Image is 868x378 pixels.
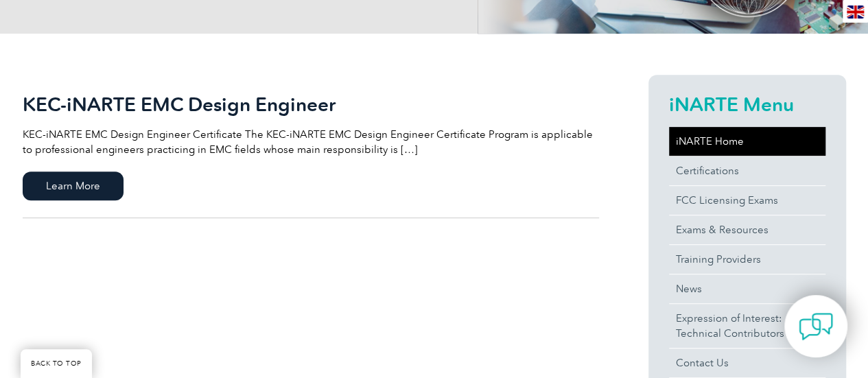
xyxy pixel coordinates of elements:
[669,156,825,185] a: Certifications
[669,274,825,303] a: News
[23,75,599,218] a: KEC-iNARTE EMC Design Engineer KEC-iNARTE EMC Design Engineer Certificate The KEC-iNARTE EMC Desi...
[669,245,825,274] a: Training Providers
[23,172,124,200] span: Learn More
[847,5,864,19] img: en
[669,304,825,348] a: Expression of Interest:Technical Contributors
[669,186,825,215] a: FCC Licensing Exams
[669,127,825,156] a: iNARTE Home
[669,215,825,244] a: Exams & Resources
[799,309,833,344] img: contact-chat.png
[669,93,825,115] h2: iNARTE Menu
[21,349,92,378] a: BACK TO TOP
[669,349,825,377] a: Contact Us
[23,93,599,115] h2: KEC-iNARTE EMC Design Engineer
[23,127,599,157] p: KEC-iNARTE EMC Design Engineer Certificate The KEC-iNARTE EMC Design Engineer Certificate Program...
